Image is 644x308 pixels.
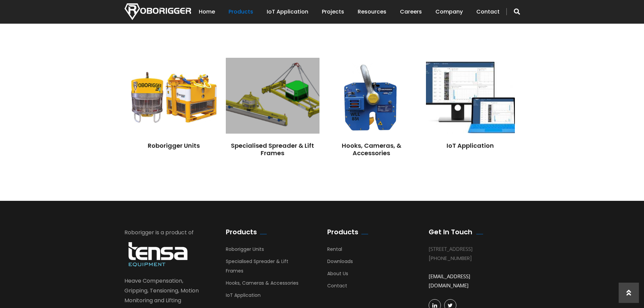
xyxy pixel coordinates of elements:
[429,273,470,289] a: [EMAIL_ADDRESS][DOMAIN_NAME]
[231,141,314,157] a: Specialised Spreader & Lift Frames
[322,1,344,22] a: Projects
[327,228,358,236] h2: Products
[226,280,299,290] a: Hooks, Cameras & Accessories
[429,228,472,236] h2: Get In Touch
[226,246,264,256] a: Roborigger Units
[226,228,257,236] h2: Products
[447,141,494,150] a: IoT Application
[358,1,386,22] a: Resources
[267,1,308,22] a: IoT Application
[327,270,348,280] a: About Us
[327,258,353,268] a: Downloads
[327,246,342,256] a: Rental
[476,1,500,22] a: Contact
[148,141,200,150] a: Roborigger Units
[199,1,215,22] a: Home
[327,282,347,292] a: Contact
[400,1,422,22] a: Careers
[226,258,288,278] a: Specialised Spreader & Lift Frames
[229,1,253,22] a: Products
[124,3,191,20] img: Nortech
[226,292,261,302] a: IoT Application
[435,1,463,22] a: Company
[429,254,510,263] div: [PHONE_NUMBER]
[342,141,401,157] a: Hooks, Cameras, & Accessories
[429,244,510,254] div: [STREET_ADDRESS]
